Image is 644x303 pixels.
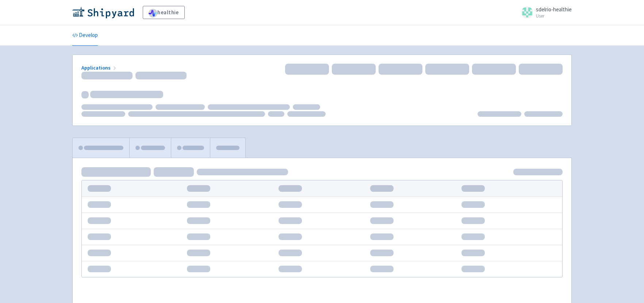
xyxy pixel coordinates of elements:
a: Develop [72,25,98,46]
span: sdelrio-healthie [536,6,572,13]
small: User [536,14,572,18]
img: Shipyard logo [72,7,134,18]
a: Applications [81,64,118,71]
a: sdelrio-healthie User [517,7,572,18]
a: healthie [143,6,185,19]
